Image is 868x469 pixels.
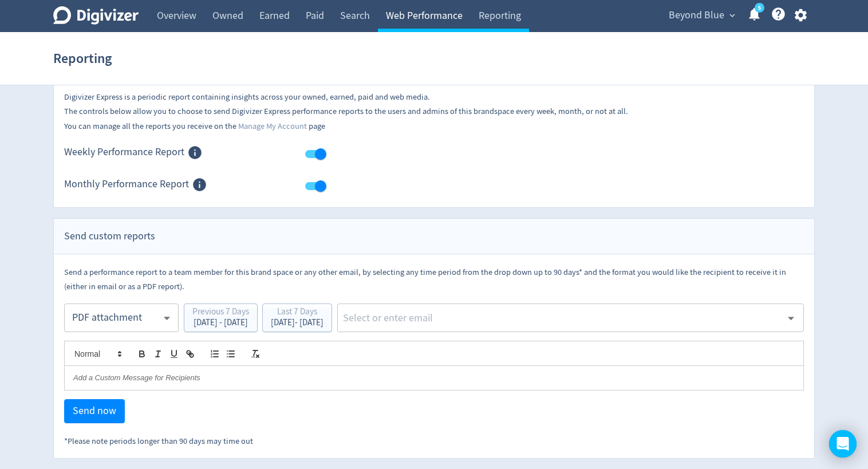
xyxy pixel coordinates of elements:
[665,6,738,25] button: Beyond Blue
[669,6,724,25] span: Beyond Blue
[192,318,249,327] div: [DATE] - [DATE]
[238,121,307,132] a: Manage My Account
[64,145,184,160] span: Weekly Performance Report
[64,106,628,117] small: The controls below allow you to choose to send Digivizer Express performance reports to the users...
[342,309,782,326] input: Select or enter email
[64,92,430,103] small: Digivizer Express is a periodic report containing insights across your owned, earned, paid and we...
[727,10,737,21] span: expand_more
[192,177,207,192] svg: Members of this Brand Space can receive Monthly Performance Report via email when enabled
[262,304,332,332] button: Last 7 Days[DATE]- [DATE]
[64,121,325,132] small: You can manage all the reports you receive on the page
[192,308,249,318] div: Previous 7 Days
[73,406,116,416] span: Send now
[271,318,323,327] div: [DATE] - [DATE]
[64,436,253,447] small: *Please note periods longer than 90 days may time out
[755,3,764,13] a: 5
[782,309,800,327] button: Open
[64,399,125,423] button: Send now
[72,305,160,331] div: PDF attachment
[54,219,814,254] div: Send custom reports
[53,40,112,77] h1: Reporting
[758,4,761,12] text: 5
[271,308,323,318] div: Last 7 Days
[64,177,189,192] span: Monthly Performance Report
[64,267,786,292] small: Send a performance report to a team member for this brand space or any other email, by selecting ...
[829,430,857,458] div: Open Intercom Messenger
[187,145,203,160] svg: Members of this Brand Space can receive Weekly Performance Report via email when enabled
[184,304,258,332] button: Previous 7 Days[DATE] - [DATE]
